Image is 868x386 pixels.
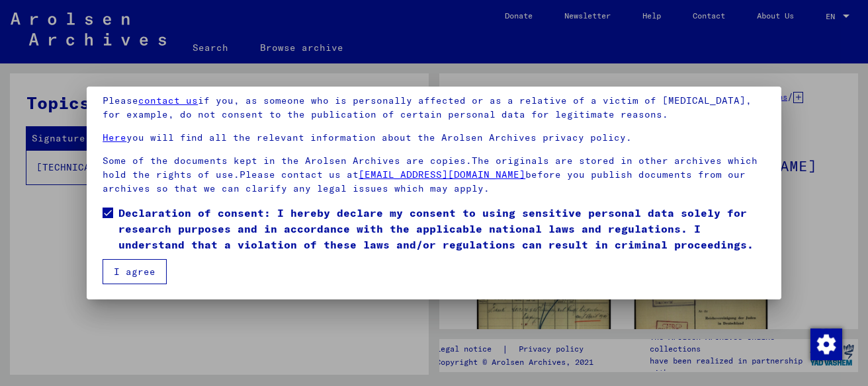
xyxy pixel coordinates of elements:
span: Declaration of consent: I hereby declare my consent to using sensitive personal data solely for r... [118,205,765,252]
p: Some of the documents kept in the Arolsen Archives are copies.The originals are stored in other a... [103,154,765,196]
div: Change consent [810,328,842,360]
p: you will find all the relevant information about the Arolsen Archives privacy policy. [103,131,765,145]
a: [EMAIL_ADDRESS][DOMAIN_NAME] [359,169,525,180]
a: contact us [138,95,198,106]
a: Here [103,132,126,143]
p: Please if you, as someone who is personally affected or as a relative of a victim of [MEDICAL_DAT... [103,94,765,122]
img: Change consent [810,328,842,360]
button: I agree [103,259,167,284]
